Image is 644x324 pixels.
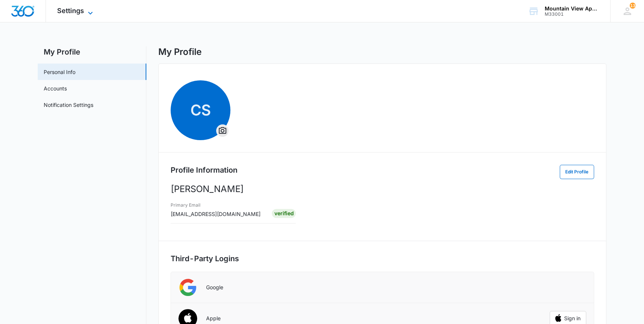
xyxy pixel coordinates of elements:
iframe: Sign in with Google Button [546,279,590,296]
span: Settings [57,7,84,15]
div: account name [545,6,599,12]
a: Personal Info [44,68,75,76]
a: Accounts [44,84,67,92]
div: Verified [272,209,296,218]
h2: My Profile [38,46,146,58]
h3: Primary Email [171,202,261,209]
h2: Profile Information [171,164,237,176]
p: [PERSON_NAME] [171,182,594,196]
button: Edit Profile [560,165,594,179]
div: notifications count [629,3,635,9]
button: Overflow Menu [217,125,228,137]
span: CS [171,80,230,140]
span: 13 [629,3,635,9]
h1: My Profile [158,46,202,58]
p: Apple [206,315,221,322]
img: Google [178,278,197,297]
p: Google [206,284,223,291]
a: Notification Settings [44,101,93,109]
h2: Third-Party Logins [171,253,594,264]
span: CSOverflow Menu [171,80,230,140]
div: account id [545,12,599,17]
span: [EMAIL_ADDRESS][DOMAIN_NAME] [171,211,261,217]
